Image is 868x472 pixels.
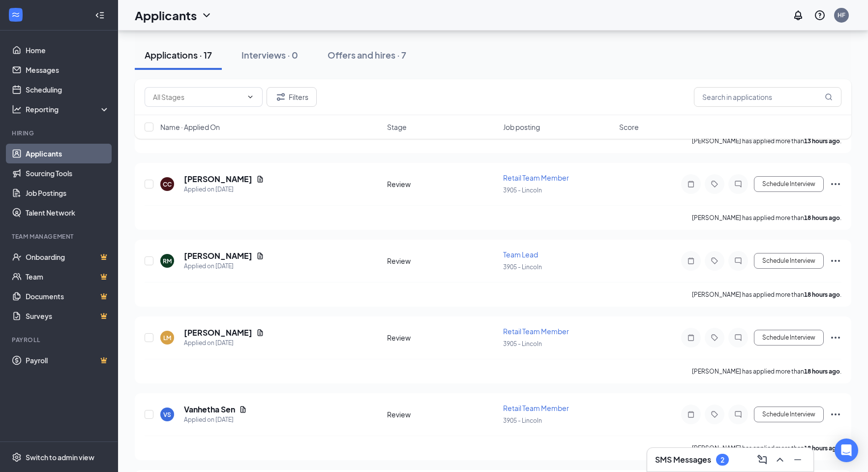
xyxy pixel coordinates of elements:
[26,350,110,370] a: PayrollCrown
[835,439,858,462] div: Open Intercom Messenger
[26,306,110,326] a: SurveysCrown
[387,122,407,132] span: Stage
[732,257,744,265] svg: ChatInactive
[256,252,264,260] svg: Document
[804,368,840,375] b: 18 hours ago
[246,93,254,101] svg: ChevronDown
[830,409,841,420] svg: Ellipses
[503,340,542,347] span: 3905 - Lincoln
[774,454,786,466] svg: ChevronUp
[732,334,744,342] svg: ChatInactive
[26,452,94,462] div: Switch to admin view
[267,87,317,107] button: Filter Filters
[754,407,824,422] button: Schedule Interview
[685,257,697,265] svg: Note
[26,144,110,163] a: Applicants
[26,163,110,183] a: Sourcing Tools
[184,261,264,271] div: Applied on [DATE]
[692,290,841,299] p: [PERSON_NAME] has applied more than .
[692,214,841,222] p: [PERSON_NAME] has applied more than .
[685,410,697,418] svg: Note
[95,10,105,20] svg: Collapse
[135,7,197,24] h1: Applicants
[732,410,744,418] svg: ChatInactive
[184,338,264,348] div: Applied on [DATE]
[830,255,841,267] svg: Ellipses
[830,332,841,344] svg: Ellipses
[754,176,824,192] button: Schedule Interview
[163,257,172,265] div: RM
[756,454,768,466] svg: ComposeMessage
[163,180,172,189] div: CC
[160,122,220,132] span: Name · Applied On
[12,232,108,241] div: Team Management
[503,404,569,412] span: Retail Team Member
[153,92,242,102] input: All Stages
[503,327,569,336] span: Retail Team Member
[694,87,841,107] input: Search in applications
[709,410,720,418] svg: Tag
[790,452,806,468] button: Minimize
[12,452,22,462] svg: Settings
[754,452,770,468] button: ComposeMessage
[387,256,497,266] div: Review
[772,452,788,468] button: ChevronUp
[503,187,542,194] span: 3905 - Lincoln
[619,122,639,132] span: Score
[804,291,840,298] b: 18 hours ago
[503,173,569,182] span: Retail Team Member
[12,104,22,114] svg: Analysis
[239,406,247,413] svg: Document
[275,91,287,103] svg: Filter
[26,247,110,267] a: OnboardingCrown
[26,286,110,306] a: DocumentsCrown
[184,327,252,338] h5: [PERSON_NAME]
[720,456,724,464] div: 2
[754,330,824,346] button: Schedule Interview
[241,49,298,61] div: Interviews · 0
[792,454,804,466] svg: Minimize
[26,40,110,60] a: Home
[184,185,264,194] div: Applied on [DATE]
[26,104,110,114] div: Reporting
[26,267,110,286] a: TeamCrown
[387,179,497,189] div: Review
[503,250,538,259] span: Team Lead
[256,175,264,183] svg: Document
[754,253,824,269] button: Schedule Interview
[26,203,110,222] a: Talent Network
[201,9,212,21] svg: ChevronDown
[825,93,833,101] svg: MagnifyingGlass
[814,9,826,21] svg: QuestionInfo
[11,10,21,20] svg: WorkstreamLogo
[12,336,108,344] div: Payroll
[387,333,497,343] div: Review
[163,410,171,419] div: VS
[26,183,110,203] a: Job Postings
[692,444,841,452] p: [PERSON_NAME] has applied more than .
[184,251,252,261] h5: [PERSON_NAME]
[328,49,406,61] div: Offers and hires · 7
[732,180,744,188] svg: ChatInactive
[12,129,108,137] div: Hiring
[838,11,845,19] div: HF
[709,180,720,188] svg: Tag
[830,178,841,190] svg: Ellipses
[655,454,711,465] h3: SMS Messages
[163,334,171,342] div: LM
[503,122,540,132] span: Job posting
[26,80,110,99] a: Scheduling
[256,329,264,337] svg: Document
[503,263,542,271] span: 3905 - Lincoln
[685,180,697,188] svg: Note
[503,417,542,424] span: 3905 - Lincoln
[145,49,212,61] div: Applications · 17
[804,214,840,221] b: 18 hours ago
[184,174,252,185] h5: [PERSON_NAME]
[804,444,840,452] b: 18 hours ago
[709,334,720,342] svg: Tag
[692,367,841,376] p: [PERSON_NAME] has applied more than .
[184,404,235,415] h5: Vanhetha Sen
[709,257,720,265] svg: Tag
[387,409,497,419] div: Review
